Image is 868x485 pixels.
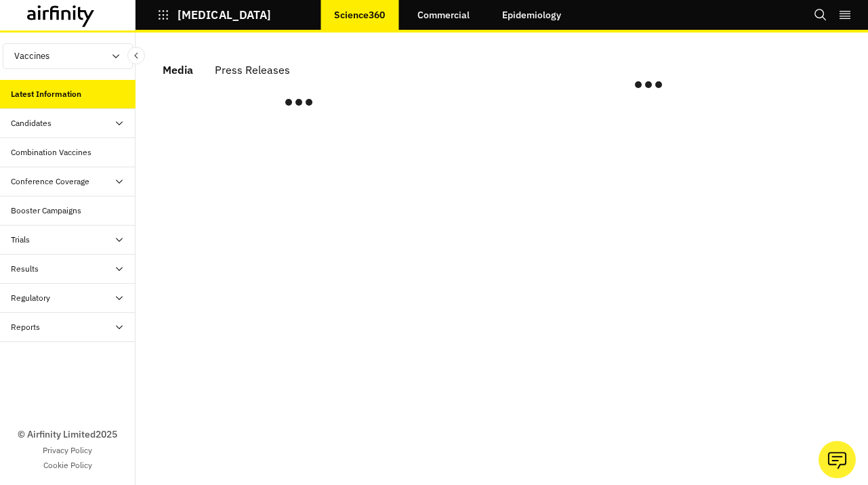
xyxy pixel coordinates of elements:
[11,321,40,333] div: Reports
[18,427,117,442] p: © Airfinity Limited 2025
[11,117,51,129] div: Candidates
[819,441,856,478] button: Ask our analysts
[43,459,92,471] a: Cookie Policy
[11,263,39,275] div: Results
[163,60,193,80] div: Media
[157,3,271,26] button: [MEDICAL_DATA]
[43,444,92,457] a: Privacy Policy
[11,175,89,188] div: Conference Coverage
[215,60,290,80] div: Press Releases
[178,9,271,21] p: [MEDICAL_DATA]
[3,43,133,69] button: Vaccines
[11,146,91,159] div: Combination Vaccines
[11,292,50,304] div: Regulatory
[11,205,81,217] div: Booster Campaigns
[11,88,81,100] div: Latest Information
[334,9,385,20] p: Science360
[127,47,145,64] button: Close Sidebar
[814,3,827,26] button: Search
[11,234,30,246] div: Trials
